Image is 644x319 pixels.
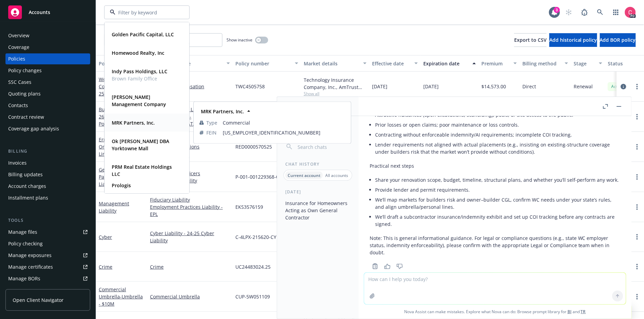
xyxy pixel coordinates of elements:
div: Invoices [8,157,27,168]
a: Coverage gap analysis [5,123,90,134]
a: Commercial Auto Liability - 25-26 Progressive Auto - [GEOGRAPHIC_DATA] [150,106,230,127]
div: Billing updates [8,169,43,180]
div: Effective date [372,60,410,67]
strong: Indy Pass Holdings, LLC [112,68,167,75]
a: Commercial Umbrella [150,293,230,300]
span: Brown Family Office [112,75,167,82]
a: more [633,113,641,121]
span: [DATE] [372,83,387,90]
a: Policy changes [5,65,90,76]
button: Lines of coverage [147,55,233,72]
li: Provide lender and permit requirements. [375,185,620,195]
strong: MRK Partners, Inc. [201,108,244,115]
div: Premium [481,60,509,67]
span: Show all [304,91,367,97]
a: more [633,173,641,181]
div: Market details [304,60,359,67]
a: Accounts [5,3,90,22]
input: Filter by keyword [115,9,176,16]
a: Workers' Compensation [99,76,141,97]
span: Add BOR policy [600,37,636,43]
button: Add BOR policy [600,33,636,47]
div: Contract review [8,112,44,123]
a: Errors and Omissions [150,143,230,150]
span: [DATE] [423,83,439,90]
span: TWC4505758 [235,83,265,90]
li: Contracting without enforceable indemnity/AI requirements; incomplete COI tracking. [375,130,620,140]
a: circleInformation [619,82,628,91]
a: Invoices [5,157,90,168]
li: Share your renovation scope, budget, timeline, structural plans, and whether you’ll self-perform ... [375,175,620,185]
span: Renewal [574,83,593,90]
a: Billing updates [5,169,90,180]
a: Contacts [5,100,90,111]
span: [US_EMPLOYER_IDENTIFICATION_NUMBER] [223,129,345,136]
div: Chat History [277,161,359,167]
a: Crime [150,263,230,270]
span: Show inactive [227,37,252,43]
div: Installment plans [8,192,48,203]
a: Cyber [99,234,112,240]
button: Policy number [233,55,301,72]
li: Prior losses or open claims; poor maintenance or loss controls. [375,120,620,130]
a: Errors and Omissions [99,136,134,157]
div: Tools [5,217,90,224]
a: Contract review [5,112,90,123]
button: Effective date [369,55,421,72]
span: Accounts [29,10,50,15]
div: Manage BORs [8,273,40,284]
div: Coverage [8,42,29,53]
a: Account charges [5,181,90,192]
div: Coverage gap analysis [8,123,59,134]
a: more [633,293,641,301]
a: more [633,82,641,91]
li: We’ll draft a subcontractor insurance/indemnity exhibit and set up COI tracking before any contra... [375,212,620,229]
div: Policies [8,53,25,64]
div: SSC Cases [8,77,31,88]
div: Technology Insurance Company, Inc., AmTrust Financial Services [304,76,367,91]
strong: Golden Pacific Capital, LLC [112,31,174,38]
a: Coverage [5,42,90,53]
a: Policies [5,53,90,64]
a: more [633,263,641,271]
a: Directors and Officers [150,170,230,177]
button: Premium [479,55,520,72]
p: Current account [288,173,320,178]
a: BI [567,309,572,315]
div: Policy changes [8,65,42,76]
a: Fiduciary Liability [150,196,230,203]
div: Expiration date [423,60,468,67]
div: Manage certificates [8,261,53,272]
span: Commercial [223,119,345,126]
a: Policy checking [5,238,90,249]
button: Billing method [520,55,571,72]
a: Business Auto [99,106,144,127]
a: more [633,203,641,211]
div: [DATE] [277,189,359,195]
img: photo [625,7,636,18]
button: Insurance for Homeowners Acting as Own General Contractor [283,197,353,223]
div: Stage [574,60,595,67]
a: Manage BORs [5,273,90,284]
span: P-001-001229368-02 [235,173,282,180]
button: Add historical policy [549,33,597,47]
input: Search chats [296,142,351,152]
a: Manage exposures [5,250,90,261]
span: C-4LPX-215620-CYBER-2025 [235,233,298,241]
a: Report a Bug [578,5,591,19]
a: Installment plans [5,192,90,203]
a: more [633,143,641,151]
a: Cyber Liability - 24-25 Cyber Liability [150,230,230,244]
div: Contacts [8,100,28,111]
a: SSC Cases [5,77,90,88]
a: Switch app [609,5,623,19]
strong: [PERSON_NAME] Management Company [112,94,166,107]
a: Manage files [5,227,90,238]
a: Workers' Compensation [150,83,230,90]
div: Account charges [8,181,46,192]
strong: PRM Real Estate Holdings LLC [112,164,172,177]
strong: MRK Partners, Inc. [112,119,155,126]
button: Thumbs down [394,261,405,271]
span: CUP-5W051109 [235,293,270,300]
div: 3 [554,7,560,13]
